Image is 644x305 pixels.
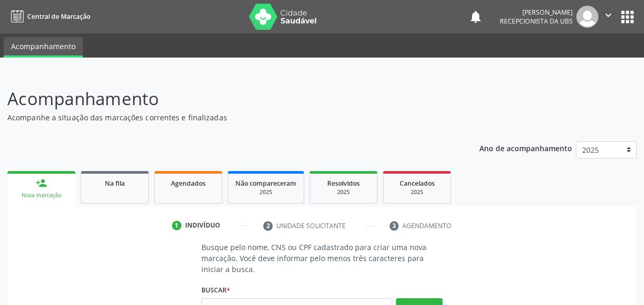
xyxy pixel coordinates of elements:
[105,179,125,188] span: Na fila
[618,8,637,26] button: apps
[327,179,360,188] span: Resolvidos
[576,6,598,28] img: img
[603,9,614,21] i: 
[27,12,90,21] span: Central de Marcação
[317,188,370,196] div: 2025
[391,188,443,196] div: 2025
[201,282,230,298] label: Buscar
[479,141,572,154] p: Ano de acompanhamento
[7,112,448,123] p: Acompanhe a situação das marcações correntes e finalizadas
[15,191,68,199] div: Nova marcação
[7,8,90,25] a: Central de Marcação
[172,221,181,230] div: 1
[7,86,448,112] p: Acompanhamento
[201,242,443,275] p: Busque pelo nome, CNS ou CPF cadastrado para criar uma nova marcação. Você deve informar pelo men...
[235,179,296,188] span: Não compareceram
[468,9,483,24] button: notifications
[171,179,206,188] span: Agendados
[235,188,296,196] div: 2025
[500,17,573,26] span: Recepcionista da UBS
[500,8,573,17] div: [PERSON_NAME]
[185,221,220,230] div: Indivíduo
[4,37,83,58] a: Acompanhamento
[36,177,47,189] div: person_add
[400,179,435,188] span: Cancelados
[598,6,618,28] button: 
